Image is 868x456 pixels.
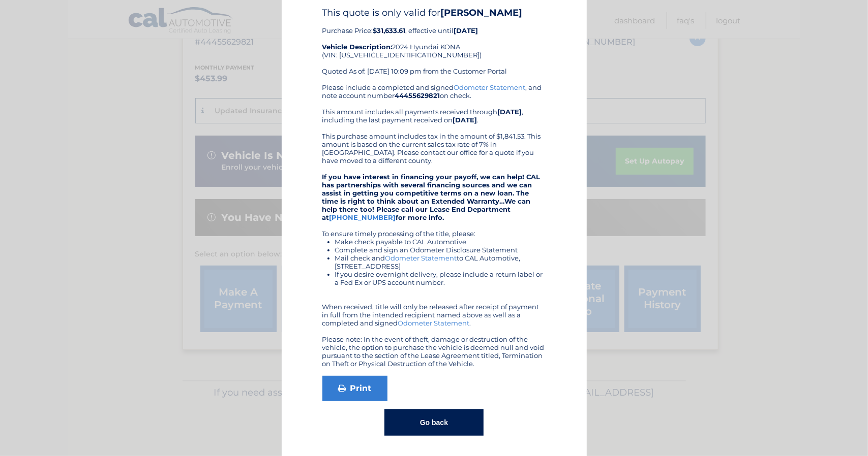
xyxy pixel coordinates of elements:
[330,213,396,221] a: [PHONE_NUMBER]
[395,91,440,100] b: 44455629821
[335,254,546,270] li: Mail check and to CAL Automotive, [STREET_ADDRESS]
[384,409,484,436] button: Go back
[322,376,387,401] a: Print
[385,254,457,262] a: Odometer Statement
[335,246,546,254] li: Complete and sign an Odometer Disclosure Statement
[322,43,393,51] strong: Vehicle Description:
[441,7,523,18] b: [PERSON_NAME]
[498,108,522,116] b: [DATE]
[335,270,546,286] li: If you desire overnight delivery, please include a return label or a Fed Ex or UPS account number.
[322,83,546,368] div: Please include a completed and signed , and note account number on check. This amount includes al...
[454,26,478,35] b: [DATE]
[322,173,541,221] strong: If you have interest in financing your payoff, we can help! CAL has partnerships with several fin...
[373,26,406,35] b: $31,633.61
[454,83,526,91] a: Odometer Statement
[322,7,546,83] div: Purchase Price: , effective until 2024 Hyundai KONA (VIN: [US_VEHICLE_IDENTIFICATION_NUMBER]) Quo...
[322,7,546,18] h4: This quote is only valid for
[453,116,477,124] b: [DATE]
[335,238,546,246] li: Make check payable to CAL Automotive
[398,319,470,327] a: Odometer Statement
